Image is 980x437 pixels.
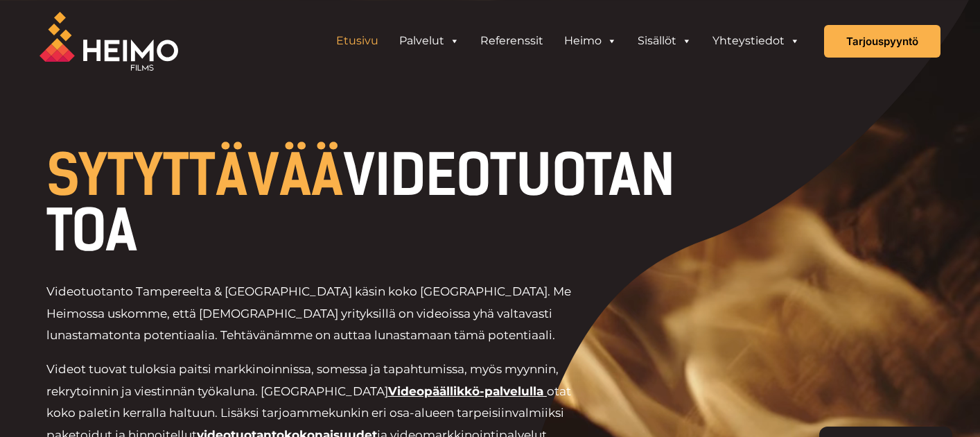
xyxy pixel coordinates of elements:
a: Heimo [554,27,627,55]
a: Yhteystiedot [702,27,810,55]
p: Videotuotanto Tampereelta & [GEOGRAPHIC_DATA] käsin koko [GEOGRAPHIC_DATA]. Me Heimossa uskomme, ... [46,281,581,347]
span: SYTYTTÄVÄÄ [46,142,343,209]
a: Sisällöt [627,27,702,55]
a: Etusivu [326,27,389,55]
span: kunkin eri osa-alueen tarpeisiin [329,406,512,420]
aside: Header Widget 1 [319,27,817,55]
a: Palvelut [389,27,470,55]
a: Tarjouspyyntö [824,25,940,58]
a: Videopäällikkö-palvelulla [388,384,543,398]
h1: VIDEOTUOTANTOA [46,148,675,259]
img: Heimo Filmsin logo [40,12,178,71]
a: Referenssit [470,27,554,55]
